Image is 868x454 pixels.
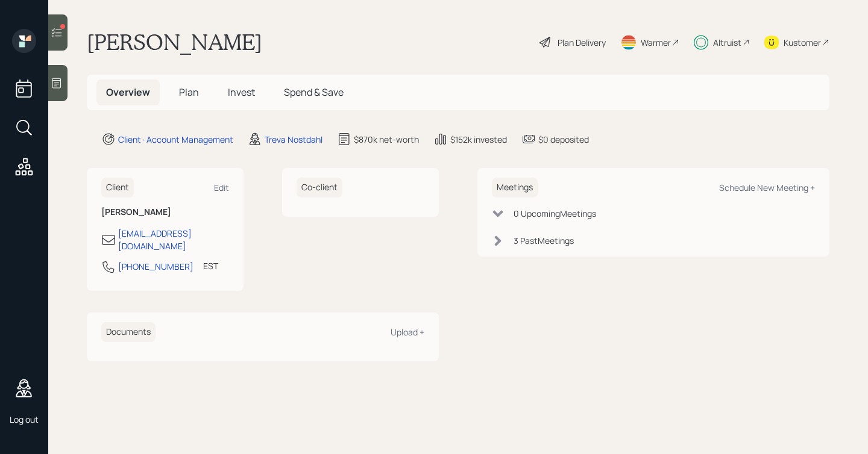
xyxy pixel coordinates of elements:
[538,133,589,146] div: $0 deposited
[514,207,596,220] div: 0 Upcoming Meeting s
[10,414,39,425] div: Log out
[558,36,606,49] div: Plan Delivery
[101,178,134,197] h6: Client
[106,86,150,99] span: Overview
[265,133,322,146] div: Treva Nostdahl
[214,182,229,193] div: Edit
[784,36,821,49] div: Kustomer
[203,260,218,272] div: EST
[87,29,262,55] h1: [PERSON_NAME]
[719,182,815,193] div: Schedule New Meeting +
[297,178,342,197] h6: Co-client
[284,86,344,99] span: Spend & Save
[514,234,574,247] div: 3 Past Meeting s
[641,36,671,49] div: Warmer
[492,178,538,197] h6: Meetings
[101,207,229,217] h6: [PERSON_NAME]
[228,86,255,99] span: Invest
[713,36,741,49] div: Altruist
[118,133,233,146] div: Client · Account Management
[179,86,199,99] span: Plan
[354,133,419,146] div: $870k net-worth
[118,260,193,273] div: [PHONE_NUMBER]
[391,326,424,338] div: Upload +
[101,322,156,342] h6: Documents
[118,227,229,252] div: [EMAIL_ADDRESS][DOMAIN_NAME]
[450,133,507,146] div: $152k invested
